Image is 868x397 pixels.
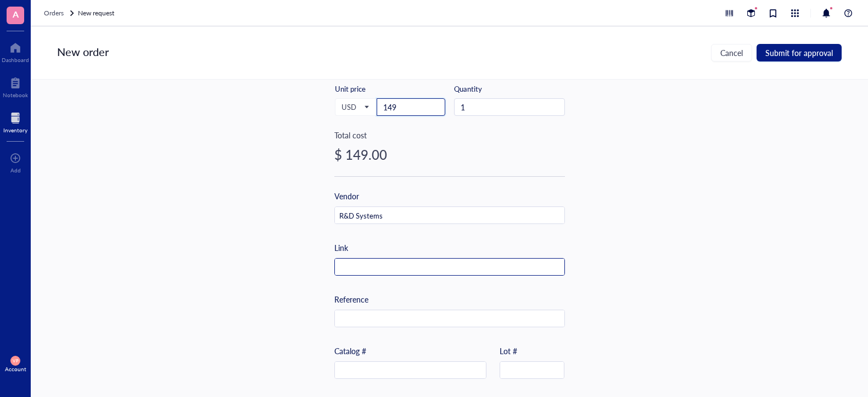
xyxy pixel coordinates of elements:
button: Submit for approval [757,44,842,61]
button: Cancel [711,44,752,61]
div: Account [5,366,26,372]
a: Notebook [3,74,28,98]
div: Quantity [454,84,565,94]
a: Orders [44,8,76,19]
a: Inventory [3,109,27,133]
a: Dashboard [2,39,29,63]
div: Dashboard [2,57,29,63]
span: A [13,7,19,21]
div: Reference [334,293,368,305]
div: New order [57,44,109,61]
div: $ 149.00 [334,146,565,163]
span: Orders [44,8,64,18]
div: Total cost [334,129,565,141]
div: Unit price [335,84,404,94]
span: Submit for approval [765,48,833,57]
div: Link [334,242,348,254]
div: Notebook [3,92,28,98]
span: Cancel [720,48,743,57]
span: USD [341,102,368,112]
div: Add [10,167,21,174]
span: VP [13,358,18,363]
a: New request [78,8,116,19]
div: Vendor [334,190,359,202]
div: Inventory [3,127,27,133]
div: Catalog # [334,345,366,357]
div: Lot # [500,345,517,357]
